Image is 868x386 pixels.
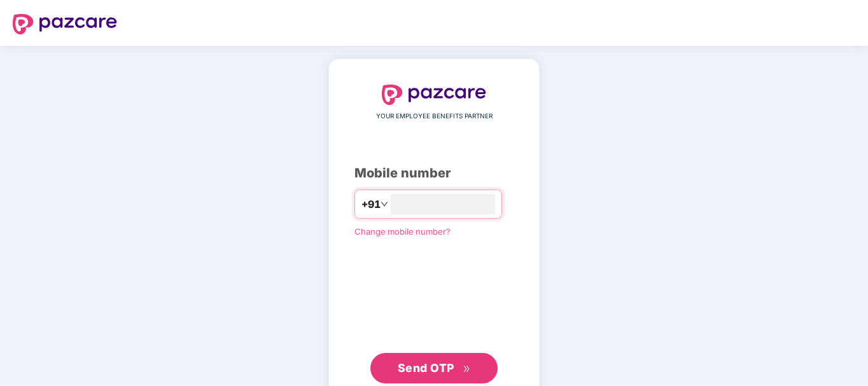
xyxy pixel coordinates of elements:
button: Send OTPdouble-right [370,353,498,383]
img: logo [382,85,486,105]
div: Mobile number [354,163,514,183]
img: logo [13,14,117,34]
span: YOUR EMPLOYEE BENEFITS PARTNER [376,111,493,121]
span: Send OTP [398,361,454,375]
span: down [381,200,388,208]
span: double-right [463,365,471,373]
span: +91 [361,196,381,212]
a: Change mobile number? [354,226,451,237]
